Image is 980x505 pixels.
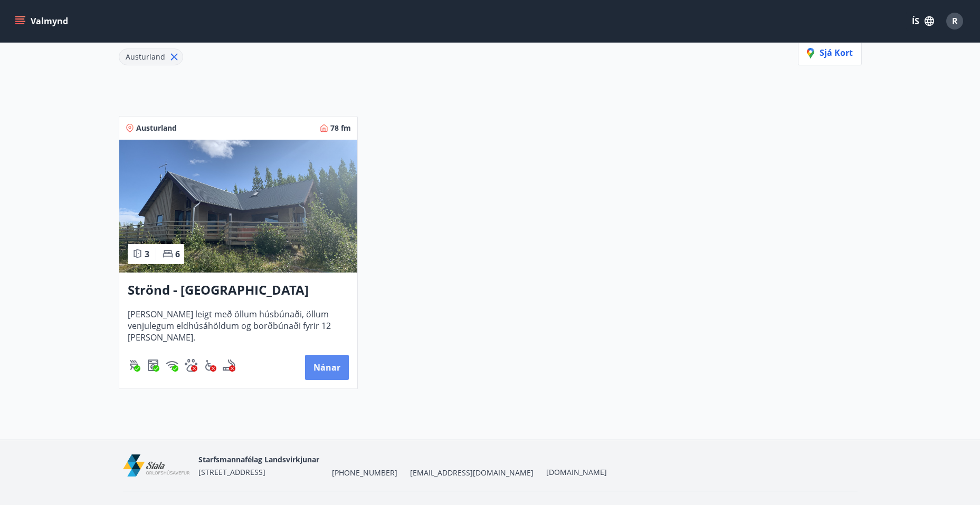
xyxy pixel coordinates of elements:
img: mEl60ZlWq2dfEsT9wIdje1duLb4bJloCzzh6OZwP.png [123,454,190,477]
span: Austurland [126,52,165,62]
div: Gasgrill [128,359,140,372]
span: R [952,15,958,27]
img: pxcaIm5dSOV3FS4whs1soiYWTwFQvksT25a9J10C.svg [185,359,197,372]
span: [PHONE_NUMBER] [332,468,397,478]
button: menu [13,12,72,31]
img: Dl16BY4EX9PAW649lg1C3oBuIaAsR6QVDQBO2cTm.svg [147,359,159,372]
span: [PERSON_NAME] leigt með öllum húsbúnaði, öllum venjulegum eldhúsáhöldum og borðbúnaði fyrir 12 [P... [128,308,349,343]
h3: Strönd - [GEOGRAPHIC_DATA] [128,281,349,300]
span: Austurland [136,123,177,133]
div: Þvottavél [147,359,159,372]
img: QNIUl6Cv9L9rHgMXwuzGLuiJOj7RKqxk9mBFPqjq.svg [223,359,235,372]
span: Sjá kort [807,47,853,59]
div: Aðgengi fyrir hjólastól [204,359,216,372]
div: Gæludýr [185,359,197,372]
div: Reykingar / Vape [223,359,235,372]
button: R [942,8,967,34]
a: [DOMAIN_NAME] [546,467,607,477]
img: HJRyFFsYp6qjeUYhR4dAD8CaCEsnIFYZ05miwXoh.svg [166,359,178,372]
img: ZXjrS3QKesehq6nQAPjaRuRTI364z8ohTALB4wBr.svg [128,359,140,372]
button: Nánar [305,355,349,380]
img: 8IYIKVZQyRlUC6HQIIUSdjpPGRncJsz2RzLgWvp4.svg [204,359,216,372]
div: Þráðlaust net [166,359,178,372]
span: Starfsmannafélag Landsvirkjunar [198,454,319,464]
button: Sjá kort [798,40,862,65]
span: 6 [175,248,180,260]
img: Paella dish [119,140,357,273]
span: 3 [145,248,149,260]
span: [STREET_ADDRESS] [198,467,265,477]
button: ÍS [906,12,940,31]
span: 78 fm [330,123,351,133]
span: [EMAIL_ADDRESS][DOMAIN_NAME] [410,468,534,478]
div: Austurland [119,48,183,65]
